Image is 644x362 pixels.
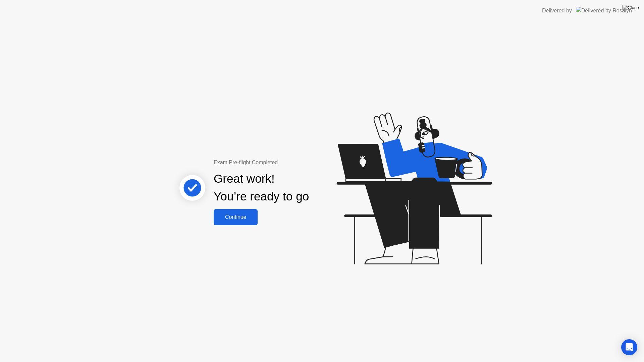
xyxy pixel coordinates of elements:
img: Close [622,5,639,10]
button: Continue [214,209,258,225]
div: Continue [216,214,256,220]
div: Open Intercom Messenger [621,339,637,355]
div: Exam Pre-flight Completed [214,159,352,167]
img: Delivered by Rosalyn [576,7,632,14]
div: Great work! You’re ready to go [214,170,309,205]
div: Delivered by [542,7,572,15]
